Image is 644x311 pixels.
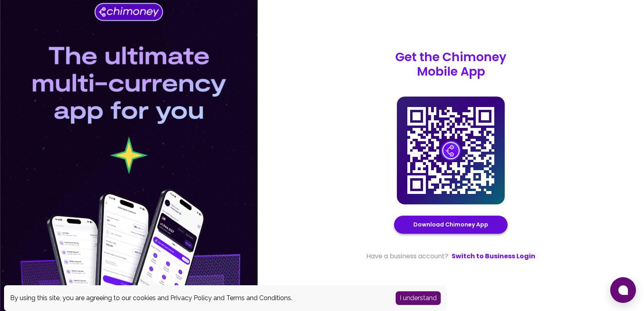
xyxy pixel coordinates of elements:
a: Terms and Conditions [226,294,291,302]
button: Open chat window [610,277,636,303]
button: Download Chimoney App [394,216,508,234]
div: By using this site, you are agreeing to our cookies and and . [10,293,384,303]
a: Privacy Policy [170,294,212,302]
span: Have a business account? [366,251,448,261]
a: Switch to Business Login [452,251,535,261]
button: Accept cookies [396,291,441,305]
a: Download Chimoney App [413,220,488,230]
p: Get the Chimoney Mobile App [395,50,506,79]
